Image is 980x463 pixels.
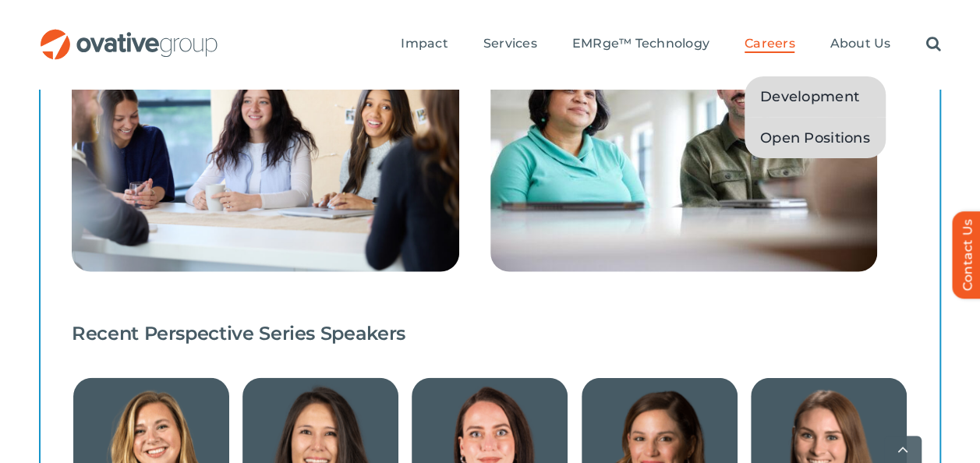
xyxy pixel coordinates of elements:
[745,76,886,117] a: Development
[925,36,940,53] a: Search
[830,36,890,53] a: About Us
[401,36,448,53] a: Impact
[401,19,940,69] nav: Menu
[39,27,219,42] a: OG_Full_horizontal_RGB
[745,36,795,51] span: Careers
[830,36,890,51] span: About Us
[745,118,886,158] a: Open Positions
[483,36,537,51] span: Services
[401,36,448,51] span: Impact
[572,36,709,53] a: EMRge™ Technology
[572,36,709,51] span: EMRge™ Technology
[72,30,459,272] img: Development – Elevate Day
[760,127,870,149] span: Open Positions
[745,36,795,53] a: Careers
[490,30,878,272] img: Development – Perspective Series
[760,86,859,108] span: Development
[483,36,537,53] a: Services
[72,323,908,345] h4: Recent Perspective Series Speakers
